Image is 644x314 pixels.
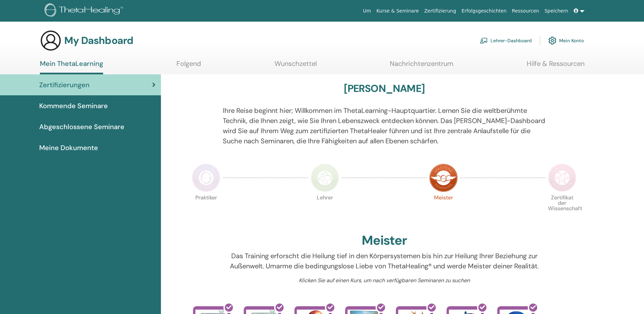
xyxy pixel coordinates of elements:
p: Zertifikat der Wissenschaft [548,195,576,223]
span: Abgeschlossene Seminare [39,122,124,132]
a: Erfolgsgeschichten [459,5,509,17]
a: Nachrichtenzentrum [390,59,453,73]
a: Kurse & Seminare [374,5,422,17]
a: Mein ThetaLearning [40,59,103,74]
img: Practitioner [192,164,220,192]
h2: Meister [362,233,407,248]
a: Um [360,5,374,17]
img: cog.svg [548,35,556,46]
p: Klicken Sie auf einen Kurs, um nach verfügbaren Seminaren zu suchen [223,276,546,285]
a: Wunschzettel [275,59,317,73]
span: Meine Dokumente [39,143,98,153]
a: Speichern [542,5,571,17]
img: generic-user-icon.jpg [40,30,62,51]
p: Ihre Reise beginnt hier; Willkommen im ThetaLearning-Hauptquartier. Lernen Sie die weltberühmte T... [223,105,546,146]
p: Das Training erforscht die Heilung tief in den Körpersystemen bis hin zur Heilung Ihrer Beziehung... [223,251,546,271]
span: Kommende Seminare [39,101,108,111]
a: Zertifizierung [422,5,459,17]
img: chalkboard-teacher.svg [480,38,488,44]
img: Master [429,164,458,192]
a: Hilfe & Ressourcen [527,59,585,73]
h3: [PERSON_NAME] [344,82,425,95]
a: Folgend [176,59,201,73]
img: Certificate of Science [548,164,576,192]
a: Lehrer-Dashboard [480,33,532,48]
span: Zertifizierungen [39,80,90,90]
a: Ressourcen [509,5,542,17]
a: Mein Konto [548,33,584,48]
h3: My Dashboard [64,34,133,47]
p: Praktiker [192,195,220,223]
p: Meister [429,195,458,223]
img: logo.png [45,3,125,19]
p: Lehrer [311,195,339,223]
img: Instructor [311,164,339,192]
